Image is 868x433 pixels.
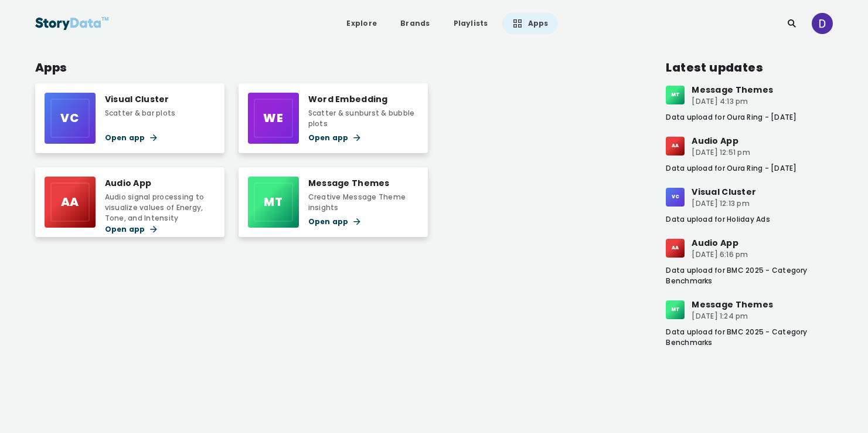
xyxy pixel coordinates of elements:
[666,265,833,286] div: Data upload for BMC 2025 - Category Benchmarks
[502,13,558,34] a: Apps
[105,93,176,106] div: Visual Cluster
[308,132,418,144] div: Open app
[666,239,685,258] div: AA
[666,137,685,155] div: AA
[105,132,176,144] div: Open app
[337,13,386,34] a: Explore
[666,214,833,225] div: Data upload for Holiday Ads
[692,236,748,249] div: Audio App
[666,112,833,123] div: Data upload for Oura Ring - [DATE]
[308,93,418,106] div: Word Embedding
[308,108,418,129] div: Scatter & sunburst & bubble plots
[692,249,748,260] div: [DATE] 6:16 pm
[692,198,756,209] div: [DATE] 12:13 pm
[254,182,293,222] div: MT
[692,147,750,158] div: [DATE] 12:51 pm
[105,224,215,235] div: Open app
[50,182,90,222] div: AA
[692,83,773,96] div: Message Themes
[35,13,109,34] img: StoryData Logo
[50,99,90,138] div: VC
[308,177,418,190] div: Message Themes
[692,96,773,107] div: [DATE] 4:13 pm
[254,99,293,138] div: WE
[666,327,833,348] div: Data upload for BMC 2025 - Category Benchmarks
[105,192,215,224] div: Audio signal processing to visualize values of Energy, Tone, and Intensity
[692,185,756,198] div: Visual Cluster
[666,163,833,174] div: Data upload for Oura Ring - [DATE]
[812,13,833,34] img: ACg8ocKzwPDiA-G5ZA1Mflw8LOlJAqwuiocHy5HQ8yAWPW50gy9RiA=s96-c
[666,188,685,207] div: VC
[105,108,176,119] div: Scatter & bar plots
[692,134,750,147] div: Audio App
[391,13,439,34] a: Brands
[35,59,627,76] div: Apps
[105,177,215,190] div: Audio App
[692,311,773,322] div: [DATE] 1:24 pm
[666,59,833,76] div: Latest updates
[308,192,418,213] div: Creative Message Theme insights
[444,13,498,34] a: Playlists
[666,300,685,319] div: MT
[692,298,773,311] div: Message Themes
[666,86,685,104] div: MT
[308,216,418,228] div: Open app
